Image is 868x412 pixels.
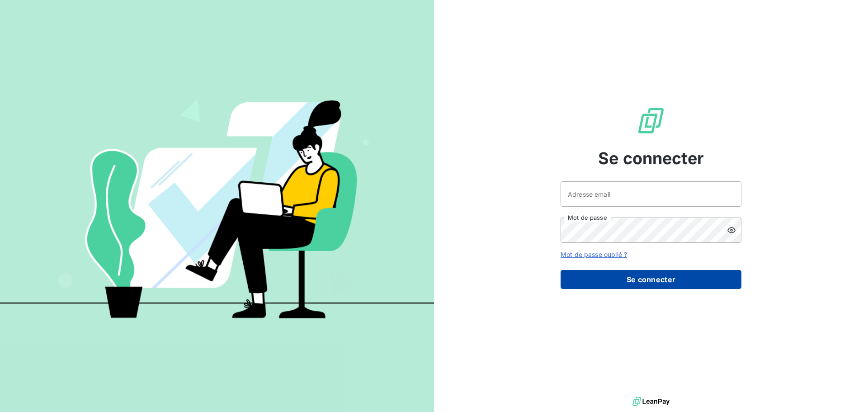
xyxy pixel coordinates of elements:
[561,251,627,258] a: Mot de passe oublié ?
[561,270,741,289] button: Se connecter
[632,395,670,408] img: logo
[598,146,704,170] span: Se connecter
[637,106,665,135] img: Logo LeanPay
[561,181,741,207] input: placeholder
